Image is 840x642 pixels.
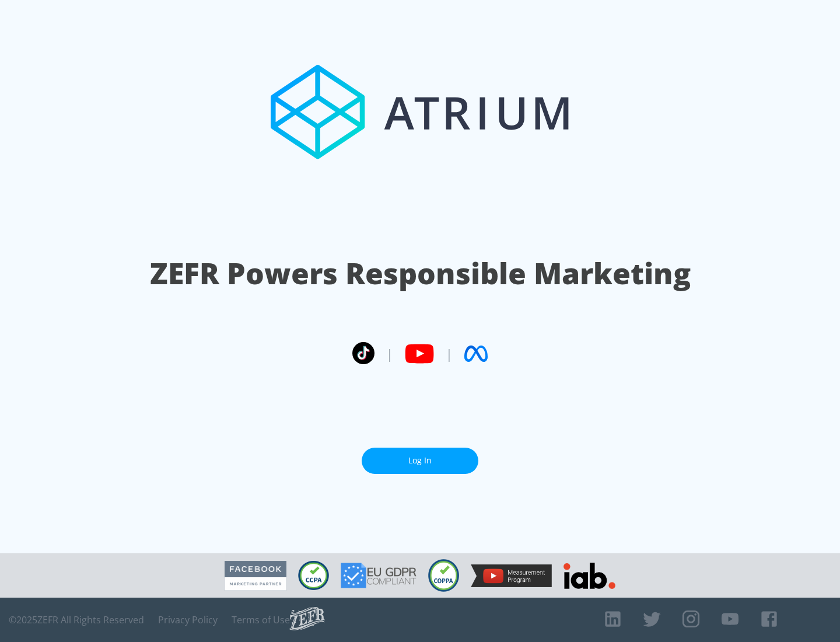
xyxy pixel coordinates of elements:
h1: ZEFR Powers Responsible Marketing [150,253,691,294]
img: CCPA Compliant [298,561,329,590]
img: GDPR Compliant [341,563,416,588]
span: | [446,345,453,362]
a: Terms of Use [232,614,290,626]
img: COPPA Compliant [428,559,459,592]
a: Privacy Policy [158,614,218,626]
img: Facebook Marketing Partner [225,561,286,591]
span: © 2025 ZEFR All Rights Reserved [9,614,144,626]
img: YouTube Measurement Program [471,564,552,587]
span: | [386,345,393,362]
img: IAB [563,563,615,589]
a: Log In [362,448,478,474]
